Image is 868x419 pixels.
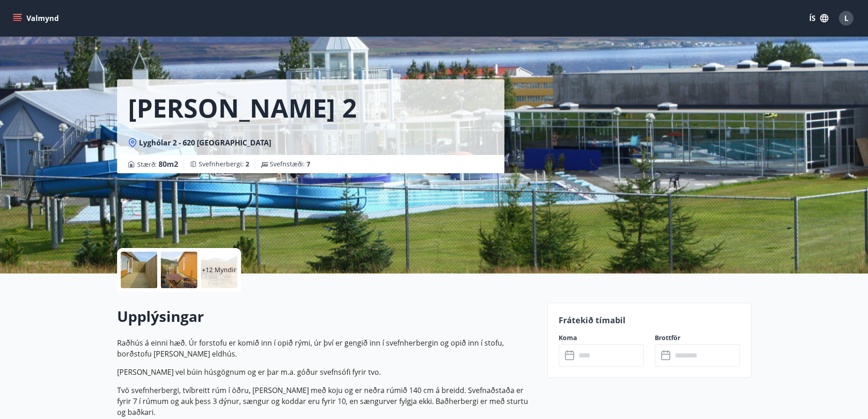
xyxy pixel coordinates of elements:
h2: Upplýsingar [117,306,536,326]
label: Koma [559,333,644,342]
span: 7 [307,160,310,168]
span: Svefnherbergi : [199,160,249,169]
h1: [PERSON_NAME] 2 [128,90,357,125]
button: menu [11,10,62,26]
span: Svefnstæði : [270,160,310,169]
button: L [835,7,857,29]
span: 2 [246,160,249,168]
p: Raðhús á einni hæð. Úr forstofu er komið inn í opið rými, úr því er gengið inn í svefnherbergin o... [117,337,536,359]
p: Tvö svefnherbergi, tvíbreitt rúm í öðru, [PERSON_NAME] með koju og er neðra rúmið 140 cm á breidd... [117,385,536,418]
p: +12 Myndir [202,265,236,274]
button: ÍS [804,10,833,26]
span: Lyghólar 2 - 620 [GEOGRAPHIC_DATA] [139,138,271,148]
span: 80 m2 [159,159,178,169]
span: L [844,13,848,23]
p: [PERSON_NAME] vel búin húsgögnum og er þar m.a. góður svefnsófi fyrir tvo. [117,367,536,378]
p: Frátekið tímabil [559,314,740,326]
span: Stærð : [137,159,178,170]
label: Brottför [655,333,740,342]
